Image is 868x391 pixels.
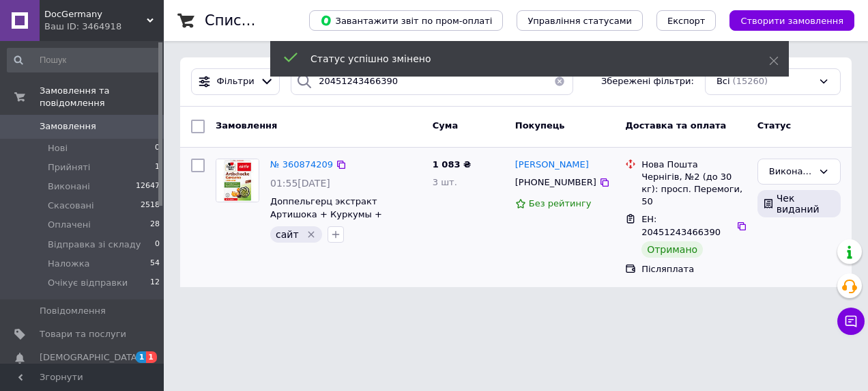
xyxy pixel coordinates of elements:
[769,165,813,179] div: Виконано
[757,120,792,131] span: Статус
[433,159,471,170] span: 1 083 ₴
[44,21,164,33] div: Ваш ID: 3464918
[641,263,747,275] div: Післяплата
[837,308,865,335] button: Чат з покупцем
[40,120,96,133] span: Замовлення
[517,10,643,31] button: Управління статусами
[733,76,768,86] span: (15260)
[527,16,632,26] span: Управління статусами
[217,75,255,88] span: Фільтри
[48,161,90,174] span: Прийняті
[146,351,157,363] span: 1
[529,198,592,208] span: Без рейтингу
[625,120,726,131] span: Доставка та оплата
[40,305,106,317] span: Повідомлення
[270,196,396,257] a: Доппельгерц экстракт Артишока + Куркумы + Омега-9 оливкового масла Doppelherz Artischocke + Curcu...
[667,16,706,26] span: Експорт
[729,10,854,31] button: Створити замовлення
[40,85,164,109] span: Замовлення та повідомлення
[40,351,141,364] span: [DEMOGRAPHIC_DATA]
[546,68,573,95] button: Очистить
[740,16,843,26] span: Створити замовлення
[717,75,730,88] span: Всі
[136,351,147,363] span: 1
[150,277,160,289] span: 12
[306,229,317,240] svg: Видалити мітку
[155,239,160,251] span: 0
[48,239,141,251] span: Відправка зі складу
[7,48,161,72] input: Пошук
[216,120,277,131] span: Замовлення
[48,219,91,231] span: Оплачені
[515,177,596,187] span: [PHONE_NUMBER]
[48,142,68,154] span: Нові
[48,180,90,193] span: Виконані
[150,258,160,270] span: 54
[276,229,299,240] span: сайт
[641,159,747,171] div: Нова Пошта
[656,10,717,31] button: Експорт
[641,214,721,237] span: ЕН: 20451243466390
[270,178,330,189] span: 01:55[DATE]
[641,171,747,208] div: Чернігів, №2 (до 30 кг): просп. Перемоги, 50
[48,258,90,270] span: Наложка
[320,14,492,27] span: Завантажити звіт по пром-оплаті
[716,15,854,25] a: Створити замовлення
[601,75,694,88] span: Збережені фільтри:
[309,10,503,31] button: Завантажити звіт по пром-оплаті
[270,159,333,170] a: № 360874209
[44,8,147,21] span: DocGermany
[433,120,458,131] span: Cума
[216,159,259,202] a: Фото товару
[515,159,589,170] span: [PERSON_NAME]
[141,200,160,212] span: 2518
[136,180,160,193] span: 12647
[40,328,126,340] span: Товари та послуги
[310,52,735,66] div: Статус успішно змінено
[48,200,94,212] span: Скасовані
[433,177,457,187] span: 3 шт.
[515,159,589,172] a: [PERSON_NAME]
[641,241,703,258] div: Отримано
[48,277,128,289] span: Очікує відправки
[216,159,259,202] img: Фото товару
[155,142,160,154] span: 0
[205,12,343,29] h1: Список замовлень
[150,219,160,231] span: 28
[291,68,573,95] input: Пошук за номером замовлення, ПІБ покупця, номером телефону, Email, номером накладної
[155,161,160,174] span: 1
[757,190,841,217] div: Чек виданий
[515,120,565,131] span: Покупець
